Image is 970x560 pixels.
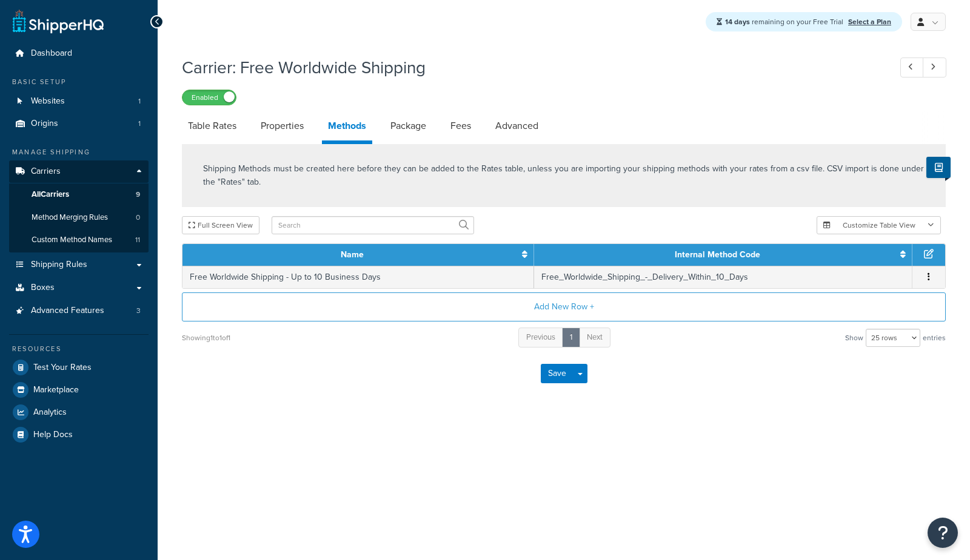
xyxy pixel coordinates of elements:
button: Add New Row + [182,292,946,321]
button: Save [541,364,574,383]
span: Custom Method Names [32,235,112,245]
a: Select a Plan [848,16,891,27]
button: Open Resource Center [928,518,958,548]
li: Method Merging Rules [9,206,149,229]
span: 9 [136,189,140,200]
strong: 14 days [725,16,750,27]
a: Method Merging Rules0 [9,206,149,229]
span: Previous [526,331,555,343]
a: Table Rates [182,111,242,140]
a: Marketplace [9,379,149,401]
span: All Carriers [32,189,69,200]
span: Dashboard [31,48,72,59]
li: Advanced Features [9,300,149,322]
a: Next Record [923,58,946,77]
a: Help Docs [9,424,149,446]
a: Analytics [9,401,149,423]
li: Websites [9,90,149,113]
div: Basic Setup [9,77,149,87]
li: Origins [9,113,149,135]
span: entries [923,329,946,346]
li: Carriers [9,160,149,252]
a: Fees [444,111,477,140]
a: Methods [322,111,372,144]
a: Dashboard [9,42,149,65]
a: Origins1 [9,113,149,135]
span: Method Merging Rules [32,212,108,223]
a: Previous [518,328,563,348]
a: Previous Record [900,58,924,77]
p: Shipping Methods must be created here before they can be added to the Rates table, unless you are... [203,162,925,189]
span: Show [845,329,863,346]
input: Search [272,216,474,234]
span: Origins [31,119,58,129]
span: Marketplace [33,385,79,395]
span: Carriers [31,166,61,177]
td: Free_Worldwide_Shipping_-_Delivery_Within_10_Days [534,266,912,288]
span: Next [587,331,603,343]
a: Test Your Rates [9,357,149,378]
a: Shipping Rules [9,254,149,276]
a: Package [384,111,432,140]
div: Showing 1 to 1 of 1 [182,329,230,346]
div: Manage Shipping [9,147,149,157]
span: Analytics [33,407,67,418]
h1: Carrier: Free Worldwide Shipping [182,56,878,79]
span: 1 [138,119,141,129]
span: Boxes [31,283,55,293]
button: Show Help Docs [926,157,951,178]
a: Properties [255,111,310,140]
div: Resources [9,344,149,354]
button: Full Screen View [182,216,259,234]
a: Boxes [9,277,149,299]
a: Advanced [489,111,544,140]
a: Name [341,248,364,261]
span: Websites [31,96,65,107]
label: Enabled [182,90,236,105]
span: Test Your Rates [33,363,92,373]
span: 11 [135,235,140,245]
span: Help Docs [33,430,73,440]
a: Advanced Features3 [9,300,149,322]
td: Free Worldwide Shipping - Up to 10 Business Days [182,266,534,288]
span: 0 [136,212,140,223]
a: Next [579,328,610,348]
a: Custom Method Names11 [9,229,149,251]
a: Websites1 [9,90,149,113]
a: 1 [562,328,580,348]
button: Customize Table View [817,216,941,234]
a: Internal Method Code [675,248,760,261]
span: 1 [138,96,141,107]
li: Custom Method Names [9,229,149,251]
span: remaining on your Free Trial [725,16,845,27]
span: 3 [136,306,141,316]
a: AllCarriers9 [9,183,149,206]
span: Shipping Rules [31,260,87,270]
span: Advanced Features [31,306,104,316]
a: Carriers [9,160,149,183]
